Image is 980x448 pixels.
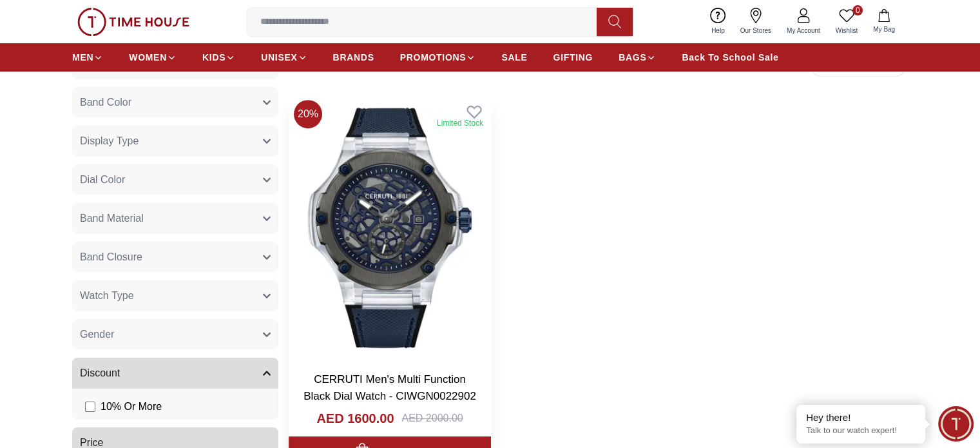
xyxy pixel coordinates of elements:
a: UNISEX [261,46,307,69]
span: 20 % [294,100,322,128]
img: ... [77,8,189,36]
button: Dial Color [72,164,278,195]
span: KIDS [202,51,226,64]
button: Gender [72,319,278,350]
button: My Bag [865,6,903,37]
button: Discount [72,358,278,389]
a: CERRUTI Men's Multi Function Black Dial Watch - CIWGN0022902 [303,373,476,402]
a: KIDS [202,46,235,69]
a: Our Stores [733,5,779,38]
div: AED 2000.00 [401,411,463,426]
span: BRANDS [333,51,374,64]
p: Talk to our watch expert! [806,425,916,436]
span: 0 [852,5,863,15]
span: PROMOTIONS [400,51,466,64]
button: Display Type [72,126,278,157]
a: MEN [72,46,103,69]
span: UNISEX [261,51,297,64]
span: BAGS [619,51,646,64]
span: WOMEN [129,51,167,64]
a: GIFTING [553,46,593,69]
input: 10% Or More [85,402,95,412]
a: SALE [501,46,527,69]
button: Band Material [72,203,278,234]
span: GIFTING [553,51,593,64]
button: Band Color [72,87,278,118]
a: PROMOTIONS [400,46,476,69]
div: Hey there! [806,411,916,424]
span: Dial Color [80,172,125,188]
div: Limited Stock [437,118,483,128]
span: Band Closure [80,249,142,265]
span: Discount [80,365,120,381]
span: Our Stores [735,26,776,35]
button: Band Closure [72,242,278,273]
span: My Bag [868,24,900,34]
span: Display Type [80,133,139,149]
h4: AED 1600.00 [316,409,394,427]
span: Band Color [80,95,131,110]
span: Watch Type [80,288,134,304]
a: BRANDS [333,46,374,69]
span: Back To School Sale [682,51,778,64]
span: Gender [80,327,114,342]
span: Band Material [80,211,144,226]
a: Help [704,5,733,38]
img: CERRUTI Men's Multi Function Black Dial Watch - CIWGN0022902 [289,95,491,361]
button: Watch Type [72,280,278,311]
span: Help [706,26,730,35]
div: Chat Widget [938,406,974,442]
span: SALE [501,51,527,64]
span: Wishlist [831,26,863,35]
span: My Account [782,26,825,35]
a: 0Wishlist [828,5,865,38]
span: MEN [72,51,93,64]
a: BAGS [619,46,656,69]
a: Back To School Sale [682,46,778,69]
span: 10 % Or More [101,399,162,414]
a: WOMEN [129,46,177,69]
